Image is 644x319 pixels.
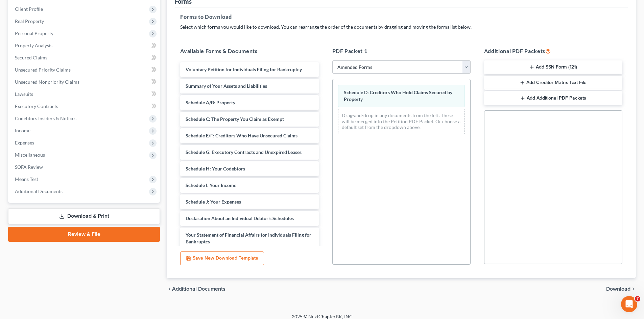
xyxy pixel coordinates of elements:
[15,79,79,85] span: Unsecured Nonpriority Claims
[15,43,52,48] span: Property Analysis
[621,296,637,312] iframe: Intercom live chat
[484,47,622,55] h5: Additional PDF Packets
[484,91,622,105] button: Add Additional PDF Packets
[167,286,225,292] a: chevron_left Additional Documents
[9,100,160,112] a: Executory Contracts
[15,176,38,182] span: Means Test
[606,286,636,292] button: Download chevron_right
[172,286,225,292] span: Additional Documents
[15,67,71,73] span: Unsecured Priority Claims
[9,64,160,76] a: Unsecured Priority Claims
[15,152,45,158] span: Miscellaneous
[15,103,58,109] span: Executory Contracts
[186,232,311,244] span: Your Statement of Financial Affairs for Individuals Filing for Bankruptcy
[15,188,63,194] span: Additional Documents
[186,182,236,188] span: Schedule I: Your Income
[180,24,622,30] p: Select which forms you would like to download. You can rearrange the order of the documents by dr...
[186,166,245,171] span: Schedule H: Your Codebtors
[630,286,636,292] i: chevron_right
[484,60,622,75] button: Add SSN Form (121)
[9,39,160,52] a: Property Analysis
[15,55,47,60] span: Secured Claims
[15,6,43,12] span: Client Profile
[186,100,235,105] span: Schedule A/B: Property
[9,52,160,64] a: Secured Claims
[186,133,297,138] span: Schedule E/F: Creditors Who Have Unsecured Claims
[15,140,34,145] span: Expenses
[15,128,30,133] span: Income
[15,91,33,97] span: Lawsuits
[9,161,160,173] a: SOFA Review
[186,149,302,155] span: Schedule G: Executory Contracts and Unexpired Leases
[9,76,160,88] a: Unsecured Nonpriority Claims
[338,109,465,134] div: Drag-and-drop in any documents from the left. These will be merged into the Petition PDF Packet. ...
[186,67,302,72] span: Voluntary Petition for Individuals Filing for Bankruptcy
[9,88,160,100] a: Lawsuits
[186,199,241,205] span: Schedule J: Your Expenses
[332,47,471,55] h5: PDF Packet 1
[8,208,160,224] a: Download & Print
[167,286,172,292] i: chevron_left
[186,83,267,89] span: Summary of Your Assets and Liabilities
[186,215,294,221] span: Declaration About an Individual Debtor's Schedules
[180,47,318,55] h5: Available Forms & Documents
[8,227,160,242] a: Review & File
[15,30,53,36] span: Personal Property
[484,76,622,90] button: Add Creditor Matrix Text File
[344,89,452,102] span: Schedule D: Creditors Who Hold Claims Secured by Property
[180,13,622,21] h5: Forms to Download
[15,18,44,24] span: Real Property
[606,286,630,292] span: Download
[186,116,284,122] span: Schedule C: The Property You Claim as Exempt
[15,115,76,121] span: Codebtors Insiders & Notices
[180,251,264,266] button: Save New Download Template
[635,296,640,301] span: 7
[15,164,43,170] span: SOFA Review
